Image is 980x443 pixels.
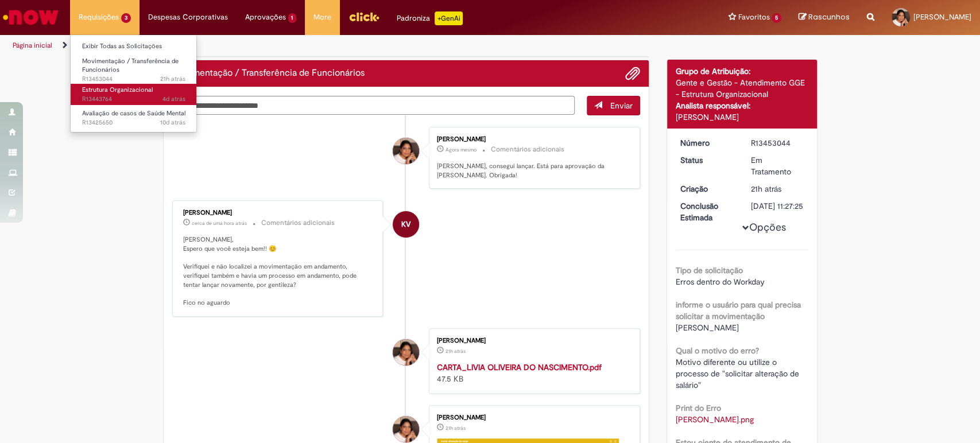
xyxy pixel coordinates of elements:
div: Karine Vieira [393,211,419,238]
span: Enviar [610,100,633,111]
span: 1 [288,13,297,23]
div: [PERSON_NAME] [437,414,628,421]
span: Requisições [79,11,119,23]
span: Aprovações [245,11,286,23]
span: 21h atrás [446,425,466,432]
textarea: Digite sua mensagem aqui... [172,96,575,115]
span: 21h atrás [751,184,781,194]
p: +GenAi [435,11,463,25]
a: Aberto R13443764 : Estrutura Organizacional [71,84,197,105]
button: Enviar [587,96,640,115]
div: [PERSON_NAME] [676,111,808,123]
div: Mariana Agostinho Adriano [393,416,419,442]
span: Erros dentro do Workday [676,277,765,287]
span: 5 [772,13,781,23]
b: Tipo de solicitação [676,265,743,275]
div: 27/08/2025 15:12:02 [751,183,804,195]
span: [PERSON_NAME] [913,12,971,22]
span: Estrutura Organizacional [82,86,153,94]
div: Mariana Agostinho Adriano [393,138,419,164]
span: Rascunhos [808,11,850,22]
dt: Conclusão Estimada [672,200,742,223]
time: 18/08/2025 16:00:07 [160,118,185,127]
ul: Trilhas de página [9,35,645,56]
b: informe o usuário para qual precisa solicitar a movimentação [676,300,801,321]
a: Download de Erro_LIVIA OLIVEIRA NASCIMENTO.png [676,414,754,425]
img: click_logo_yellow_360x200.png [348,8,379,25]
time: 27/08/2025 15:11:58 [446,348,466,355]
a: Aberto R13453044 : Movimentação / Transferência de Funcionários [71,55,197,80]
dt: Criação [672,183,742,195]
span: 3 [121,13,131,23]
div: Grupo de Atribuição: [676,65,808,77]
small: Comentários adicionais [261,218,335,228]
span: [PERSON_NAME] [676,322,739,333]
span: Favoritos [738,11,769,23]
span: Motivo diferente ou utilize o processo de "solicitar alteração de salário" [676,357,801,390]
span: cerca de uma hora atrás [192,220,247,227]
div: R13453044 [751,137,804,149]
div: [DATE] 11:27:25 [751,200,804,212]
div: 47.5 KB [437,362,628,384]
ul: Requisições [70,34,197,133]
h2: Movimentação / Transferência de Funcionários Histórico de tíquete [172,68,365,79]
dt: Status [672,154,742,166]
span: 21h atrás [160,75,185,83]
b: Qual o motivo do erro? [676,345,759,356]
a: CARTA_LIVIA OLIVEIRA DO NASCIMENTO.pdf [437,362,602,372]
span: R13453044 [82,75,185,84]
span: R13443764 [82,95,185,104]
dt: Número [672,137,742,149]
span: Despesas Corporativas [148,11,228,23]
time: 27/08/2025 15:12:02 [751,184,781,194]
span: Avaliação de casos de Saúde Mental [82,109,185,118]
time: 25/08/2025 11:29:04 [162,95,185,103]
a: Página inicial [13,41,52,50]
a: Aberto R13425650 : Avaliação de casos de Saúde Mental [71,107,197,129]
b: Print do Erro [676,403,721,413]
span: Movimentação / Transferência de Funcionários [82,57,179,75]
span: KV [401,211,410,238]
div: Mariana Agostinho Adriano [393,339,419,366]
span: Agora mesmo [446,146,477,153]
div: [PERSON_NAME] [437,337,628,344]
button: Adicionar anexos [625,66,640,81]
div: Gente e Gestão - Atendimento GGE - Estrutura Organizacional [676,77,808,100]
img: ServiceNow [1,6,60,29]
div: Analista responsável: [676,100,808,111]
span: 4d atrás [162,95,185,103]
p: [PERSON_NAME], Espero que você esteja bem!! 😊 Verifiquei e não localizei a movimentação em andame... [183,235,374,308]
p: [PERSON_NAME], consegui lançar. Está para aprovação da [PERSON_NAME]. Obrigada! [437,162,628,180]
a: Exibir Todas as Solicitações [71,40,197,53]
small: Comentários adicionais [491,145,564,154]
time: 27/08/2025 15:09:41 [446,425,466,432]
div: [PERSON_NAME] [183,209,374,216]
div: Em Tratamento [751,154,804,177]
span: More [313,11,331,23]
a: Rascunhos [799,12,850,23]
span: R13425650 [82,118,185,127]
span: 21h atrás [446,348,466,355]
span: 10d atrás [160,118,185,127]
div: Padroniza [397,11,463,25]
div: [PERSON_NAME] [437,136,628,143]
time: 28/08/2025 11:42:32 [446,146,477,153]
time: 27/08/2025 15:12:03 [160,75,185,83]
